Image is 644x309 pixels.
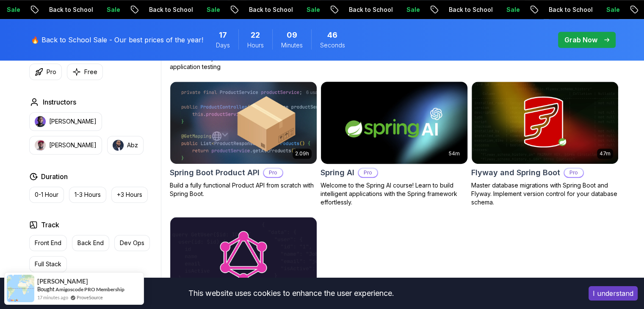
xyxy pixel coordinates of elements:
[200,6,227,14] p: Sale
[41,171,68,182] h2: Duration
[42,6,100,14] p: Back to School
[600,6,627,14] p: Sale
[55,286,124,292] a: Amigoscode PRO Membership
[449,150,460,157] p: 54m
[321,81,468,207] a: Spring AI card54mSpring AIProWelcome to the Spring AI course! Learn to build intelligent applicat...
[47,68,56,76] p: Pro
[170,82,317,164] img: Spring Boot Product API card
[29,187,64,203] button: 0-1 Hour
[120,239,144,247] p: Dev Ops
[287,29,297,41] span: 9 Minutes
[107,136,144,154] button: instructor imgAbz
[400,6,427,14] p: Sale
[471,167,560,179] h2: Flyway and Spring Boot
[219,29,227,41] span: 17 Days
[7,275,34,302] img: provesource social proof notification image
[251,29,260,41] span: 22 Hours
[472,82,618,164] img: Flyway and Spring Boot card
[41,220,59,230] h2: Track
[37,294,68,301] span: 17 minutes ago
[35,116,46,127] img: instructor img
[281,41,303,50] span: Minutes
[37,286,55,292] span: Bought
[29,112,102,131] button: instructor img[PERSON_NAME]
[75,190,101,199] p: 1-3 Hours
[359,168,377,177] p: Pro
[114,235,150,251] button: Dev Ops
[35,140,46,151] img: instructor img
[43,97,76,107] h2: Instructors
[29,256,67,272] button: Full Stack
[320,41,345,50] span: Seconds
[321,181,468,207] p: Welcome to the Spring AI course! Learn to build intelligent applications with the Spring framewor...
[72,235,109,251] button: Back End
[542,6,600,14] p: Back to School
[35,260,61,268] p: Full Stack
[295,150,309,157] p: 2.09h
[170,217,317,299] img: Spring for GraphQL card
[564,35,597,45] p: Grab Now
[29,136,102,154] button: instructor img[PERSON_NAME]
[69,187,106,203] button: 1-3 Hours
[142,6,200,14] p: Back to School
[342,6,400,14] p: Back to School
[113,140,124,151] img: instructor img
[442,6,500,14] p: Back to School
[100,6,127,14] p: Sale
[321,167,354,179] h2: Spring AI
[117,190,142,199] p: +3 Hours
[29,63,62,80] button: Pro
[6,284,576,303] div: This website uses cookies to enhance the user experience.
[49,141,97,149] p: [PERSON_NAME]
[216,41,230,50] span: Days
[300,6,327,14] p: Sale
[127,141,138,149] p: Abz
[242,6,300,14] p: Back to School
[170,181,317,198] p: Build a fully functional Product API from scratch with Spring Boot.
[35,239,61,247] p: Front End
[471,181,619,207] p: Master database migrations with Spring Boot and Flyway. Implement version control for your databa...
[589,286,638,301] button: Accept cookies
[67,63,103,80] button: Free
[170,167,260,179] h2: Spring Boot Product API
[31,35,203,45] p: 🔥 Back to School Sale - Our best prices of the year!
[500,6,527,14] p: Sale
[49,117,97,126] p: [PERSON_NAME]
[35,190,58,199] p: 0-1 Hour
[327,29,337,41] span: 46 Seconds
[317,80,471,166] img: Spring AI card
[37,278,88,285] span: [PERSON_NAME]
[84,68,97,76] p: Free
[264,168,282,177] p: Pro
[111,187,148,203] button: +3 Hours
[471,81,619,207] a: Flyway and Spring Boot card47mFlyway and Spring BootProMaster database migrations with Spring Boo...
[564,168,583,177] p: Pro
[247,41,264,50] span: Hours
[29,235,67,251] button: Front End
[77,294,103,301] a: ProveSource
[170,81,317,198] a: Spring Boot Product API card2.09hSpring Boot Product APIProBuild a fully functional Product API f...
[600,150,611,157] p: 47m
[77,239,104,247] p: Back End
